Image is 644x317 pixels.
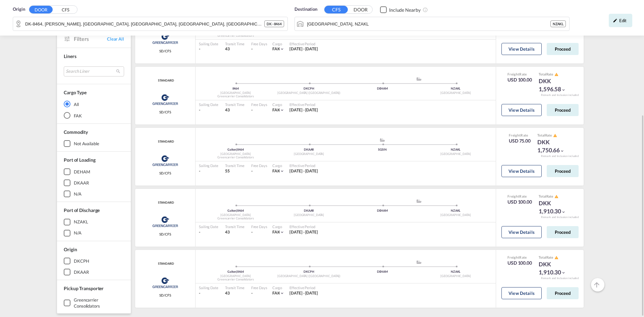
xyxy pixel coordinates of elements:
div: DKK 1,910.30 [539,260,572,276]
div: [GEOGRAPHIC_DATA] [199,152,272,156]
button: Proceed [547,226,579,238]
div: [GEOGRAPHIC_DATA] [419,274,492,278]
div: Sailing Date [199,102,218,107]
span: [DATE] - [DATE] [289,46,318,51]
md-icon: icon-chevron-down [561,88,566,92]
div: - [199,229,218,235]
div: DEHAM [346,87,419,91]
button: View Details [501,287,542,299]
div: Contract / Rate Agreement / Tariff / Spot Pricing Reference Number: STANDARD [156,201,174,205]
div: Effective Period [289,224,318,229]
md-icon: assets/icons/custom/ship-fill.svg [378,138,386,142]
button: icon-alert [554,255,558,260]
md-radio-button: All [64,101,124,107]
div: [GEOGRAPHIC_DATA] [199,274,272,278]
div: Freight Rate [507,72,532,76]
div: Remark and Inclusion included [536,154,584,158]
div: Cargo [272,41,285,46]
div: DKAAR [272,209,346,213]
div: - [199,290,218,296]
div: DKK 1,596.58 [539,77,572,93]
span: Clear All [107,36,124,42]
md-icon: icon-alert [554,256,558,260]
div: [GEOGRAPHIC_DATA] ([GEOGRAPHIC_DATA]) [272,274,346,278]
span: Galten [227,209,237,212]
div: 43 [225,229,245,235]
span: STANDARD [156,140,174,144]
md-icon: icon-chevron-down [560,149,565,153]
span: [DATE] - [DATE] [289,168,318,173]
div: [GEOGRAPHIC_DATA] [272,152,346,156]
span: | [236,209,237,212]
div: DKCPH [272,87,346,91]
md-icon: assets/icons/custom/ship-fill.svg [415,77,423,81]
md-icon: icon-alert [553,134,557,138]
md-icon: icon-alert [554,195,558,199]
span: [DATE] - [DATE] [289,107,318,112]
md-icon: icon-chevron-down [280,291,284,296]
div: [GEOGRAPHIC_DATA] [419,152,492,156]
md-icon: assets/icons/custom/ship-fill.svg [415,260,423,264]
div: [GEOGRAPHIC_DATA] ([GEOGRAPHIC_DATA]) [272,91,346,95]
div: Transit Time [225,102,245,107]
input: Search by Port [307,19,550,29]
div: Contract / Rate Agreement / Tariff / Spot Pricing Reference Number: STANDARD [156,140,174,144]
div: DEHAM [346,209,419,213]
div: Greencarrier Consolidators [199,94,272,99]
div: NZAKL [419,148,492,152]
div: Greencarrier Consolidators [199,277,272,282]
div: Remark and Inclusion included [536,93,584,97]
button: CFS [54,6,77,14]
div: Greencarrier Consolidators [74,297,124,309]
div: Freight Rate [507,255,532,260]
span: FAK [272,46,280,51]
span: 8464 [232,87,239,90]
div: Effective Period [289,41,318,46]
div: Include Nearby [389,7,421,13]
div: NZAKL [419,270,492,274]
md-checkbox: DKAAR [64,179,124,186]
div: Free Days [251,163,267,168]
div: Transit Time [225,285,245,290]
div: NZAKL [550,20,566,27]
md-checkbox: N/A [64,191,124,197]
img: Greencarrier Consolidators [150,30,180,47]
div: [GEOGRAPHIC_DATA] [419,213,492,217]
div: USD 75.00 [509,138,531,144]
span: Origin [64,246,77,252]
div: Total Rate [537,133,571,138]
div: 43 [225,107,245,113]
div: Total Rate [539,194,572,199]
span: | [236,148,237,151]
span: 8464 [237,209,244,212]
md-icon: icon-pencil [613,18,618,23]
div: NZAKL [419,209,492,213]
div: [GEOGRAPHIC_DATA] [419,91,492,95]
md-icon: icon-chevron-down [280,169,284,173]
button: Proceed [547,43,579,55]
img: Greencarrier Consolidators [150,213,180,230]
div: Sailing Date [199,285,218,290]
div: 55 [225,168,245,174]
div: Effective Period [289,285,318,290]
div: Contract / Rate Agreement / Tariff / Spot Pricing Reference Number: STANDARD [156,262,174,266]
img: Greencarrier Consolidators [150,91,180,108]
img: Greencarrier Consolidators [150,152,180,169]
div: - [251,46,253,52]
div: Sailing Date [199,163,218,168]
div: NZAKL [419,87,492,91]
div: 01 Sep 2025 - 31 Oct 2025 [289,290,318,296]
div: Greencarrier Consolidators [199,216,272,221]
button: icon-alert [554,72,558,77]
div: NZAKL [74,219,88,225]
span: Port of Discharge [64,207,100,213]
div: Transit Time [225,41,245,46]
span: SD/CFS [159,49,171,53]
div: Cargo Type [64,89,87,96]
span: Galten [227,270,237,273]
span: SD/CFS [159,110,171,114]
div: USD 100.00 [507,260,532,266]
div: 01 Sep 2025 - 31 Oct 2025 [289,46,318,52]
span: [DATE] - [DATE] [289,290,318,296]
div: Free Days [251,224,267,229]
